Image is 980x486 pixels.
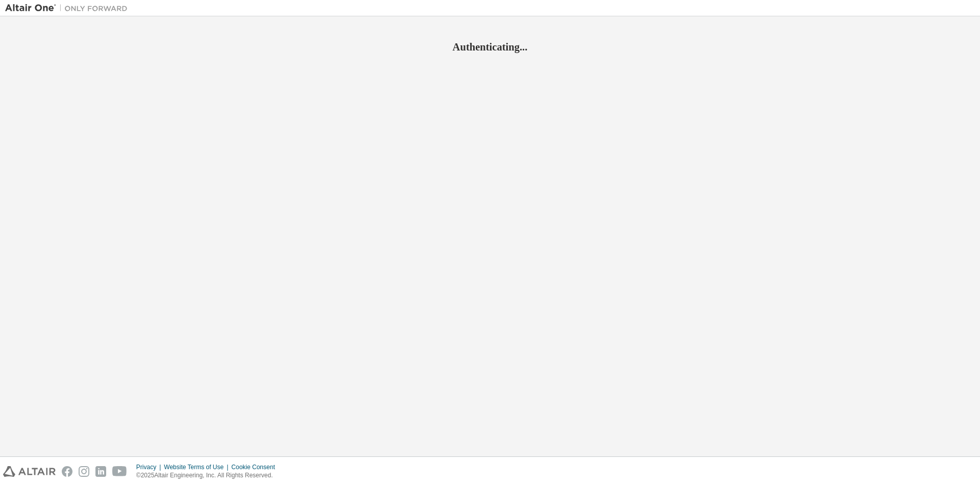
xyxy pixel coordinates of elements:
[79,466,89,477] img: instagram.svg
[136,463,164,471] div: Privacy
[3,466,56,477] img: altair_logo.svg
[164,463,231,471] div: Website Terms of Use
[5,40,975,54] h2: Authenticating...
[112,466,127,477] img: youtube.svg
[62,466,72,477] img: facebook.svg
[136,471,281,480] p: © 2025 Altair Engineering, Inc. All Rights Reserved.
[95,466,106,477] img: linkedin.svg
[5,3,133,13] img: Altair One
[231,463,281,471] div: Cookie Consent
